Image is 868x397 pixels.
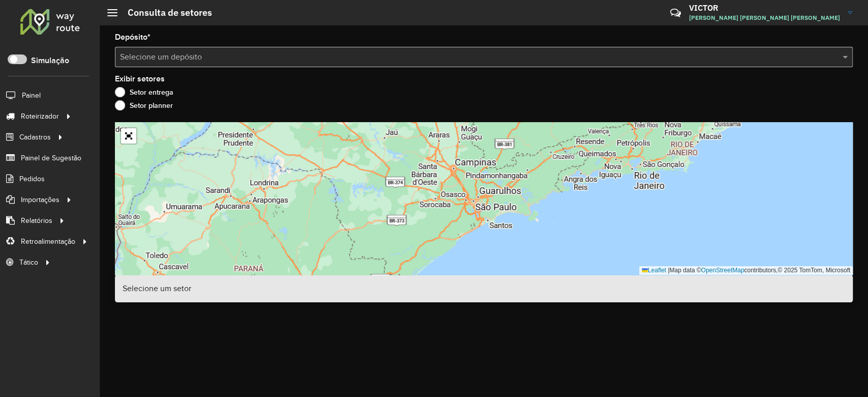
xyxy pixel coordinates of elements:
a: Leaflet [642,267,666,274]
div: Selecione um setor [115,275,853,302]
a: Abrir mapa em tela cheia [121,128,136,144]
label: Depósito [115,31,151,43]
span: Pedidos [19,174,45,184]
span: [PERSON_NAME] [PERSON_NAME] [PERSON_NAME] [689,13,840,22]
span: Roteirizador [21,111,59,122]
span: Retroalimentação [21,236,75,247]
label: Simulação [31,54,69,67]
label: Exibir setores [115,73,165,85]
h2: Consulta de setores [117,7,212,18]
a: Contato Rápido [665,2,686,24]
label: Setor entrega [115,87,173,97]
span: Importações [21,194,59,205]
span: Cadastros [19,132,51,143]
span: Painel de Sugestão [21,153,81,163]
span: Tático [19,257,38,268]
a: OpenStreetMap [701,267,744,274]
label: Setor planner [115,100,173,110]
span: Relatórios [21,215,52,226]
h3: VICTOR [689,3,840,13]
span: Painel [22,90,41,101]
div: Map data © contributors,© 2025 TomTom, Microsoft [639,266,853,275]
span: | [668,267,669,274]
